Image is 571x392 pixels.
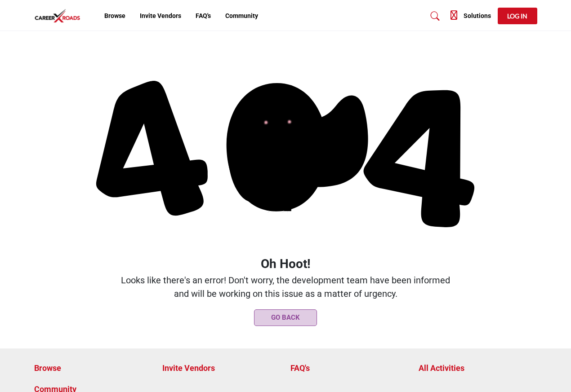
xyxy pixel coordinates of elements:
a: Browse [34,362,153,374]
a: Community [225,12,258,19]
a: Invite Vendors [140,12,181,19]
a: All Activities [419,362,537,374]
a: FAQ's [196,12,211,19]
div: Solutions [451,11,491,22]
a: FAQ's [290,362,409,374]
a: Invite Vendors [162,362,281,374]
a: Search [422,9,446,23]
h5: Solutions [464,12,491,20]
a: Browse [104,12,125,19]
p: Looks like there's an error! Don't worry, the development team have been informed and will be wor... [120,255,452,300]
button: Go Back [254,309,317,326]
img: Site Logo [34,9,85,23]
span: Oh Hoot! [120,255,452,273]
span: Log In [507,12,527,20]
button: Log In [498,8,537,24]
